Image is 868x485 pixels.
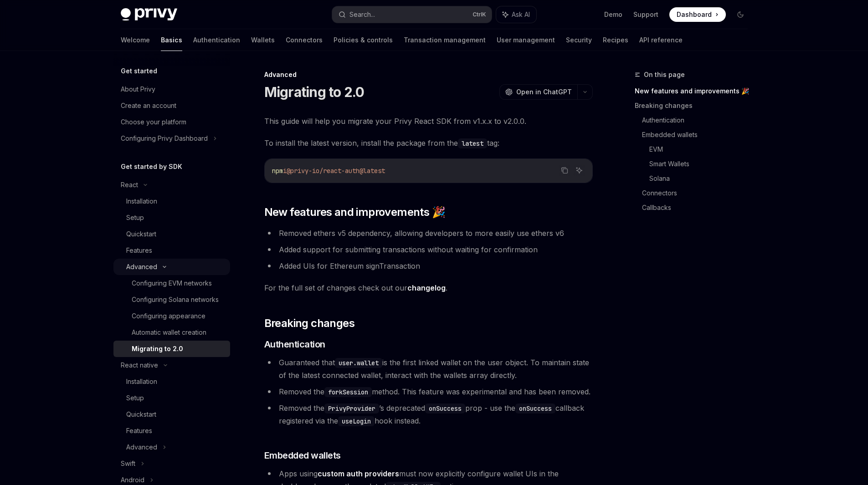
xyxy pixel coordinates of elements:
a: Smart Wallets [649,157,755,171]
a: Demo [604,10,622,19]
div: Choose your platform [121,117,186,128]
a: Authentication [193,29,240,51]
code: latest [458,138,487,148]
a: Connectors [286,29,323,51]
code: forkSession [324,387,372,397]
button: Search...CtrlK [332,6,492,23]
span: Guaranteed that is the first linked wallet on the user object. To maintain state of the latest co... [279,358,589,380]
a: Welcome [121,29,150,51]
div: Setup [126,212,144,223]
div: Setup [126,393,144,403]
a: Create an account [113,97,230,114]
a: Recipes [603,29,628,51]
span: i [283,167,287,175]
a: Configuring appearance [113,308,230,324]
div: Configuring Solana networks [132,294,219,305]
span: Dashboard [677,10,712,19]
a: Choose your platform [113,114,230,130]
div: Configuring EVM networks [132,278,212,289]
div: React [121,179,138,190]
a: Quickstart [113,226,230,242]
div: Search... [349,9,375,20]
span: Embedded wallets [264,449,341,462]
span: New features and improvements 🎉 [264,205,445,220]
a: Dashboard [669,7,726,22]
a: Installation [113,373,230,390]
div: Migrating to 2.0 [132,343,183,354]
span: This guide will help you migrate your Privy React SDK from v1.x.x to v2.0.0. [264,115,593,128]
a: Solana [649,171,755,186]
div: Create an account [121,100,176,111]
h5: Get started by SDK [121,161,182,172]
a: Security [566,29,592,51]
div: Configuring Privy Dashboard [121,133,208,144]
a: Installation [113,193,230,209]
code: onSuccess [425,403,465,414]
code: user.wallet [335,358,382,368]
code: PrivyProvider [324,403,379,414]
a: Features [113,242,230,259]
a: Policies & controls [334,29,393,51]
a: Setup [113,390,230,406]
div: Advanced [126,261,157,272]
button: Copy the contents from the code block [559,164,570,176]
a: Setup [113,209,230,226]
span: Removed the ’s deprecated prop - use the callback registered via the hook instead. [279,403,584,425]
a: Breaking changes [635,98,755,113]
li: Added support for submitting transactions without waiting for confirmation [264,243,593,256]
span: npm [272,167,283,175]
button: Toggle dark mode [733,7,748,22]
div: Features [126,245,152,256]
span: Ctrl K [473,11,486,18]
a: Support [633,10,658,19]
h5: Get started [121,66,157,77]
a: Wallets [251,29,275,51]
div: Automatic wallet creation [132,327,206,338]
span: Removed the method. This feature was experimental and has been removed. [279,387,591,396]
span: To install the latest version, install the package from the tag: [264,137,593,149]
button: Ask AI [573,164,585,176]
a: API reference [639,29,683,51]
a: Embedded wallets [642,128,755,142]
div: Swift [121,458,135,469]
a: Transaction management [404,29,486,51]
span: Open in ChatGPT [516,87,572,97]
a: Authentication [642,113,755,128]
div: Features [126,425,152,436]
span: @privy-io/react-auth@latest [287,167,385,175]
div: Quickstart [126,229,156,240]
button: Ask AI [496,6,536,23]
div: Installation [126,376,157,387]
a: Quickstart [113,406,230,423]
div: React native [121,360,158,371]
a: Basics [161,29,182,51]
a: Features [113,423,230,439]
a: User management [497,29,555,51]
span: For the full set of changes check out our . [264,281,593,294]
span: Authentication [264,338,325,351]
a: EVM [649,142,755,157]
div: Installation [126,196,157,207]
a: custom auth providers [318,469,399,479]
li: Added UIs for Ethereum signTransaction [264,260,593,272]
img: dark logo [121,8,177,21]
a: Configuring EVM networks [113,275,230,291]
a: Automatic wallet creation [113,324,230,341]
a: New features and improvements 🎉 [635,84,755,98]
li: Removed ethers v5 dependency, allowing developers to more easily use ethers v6 [264,227,593,240]
a: changelog [407,283,446,293]
a: About Privy [113,81,230,97]
div: Advanced [264,70,593,79]
div: Configuring appearance [132,311,205,322]
button: Open in ChatGPT [499,84,577,100]
h1: Migrating to 2.0 [264,84,365,100]
span: Ask AI [512,10,530,19]
div: Advanced [126,442,157,453]
span: On this page [644,69,685,80]
div: About Privy [121,84,155,95]
a: Connectors [642,186,755,200]
span: Breaking changes [264,316,354,331]
code: useLogin [338,416,375,426]
code: onSuccess [515,403,555,414]
a: Callbacks [642,200,755,215]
